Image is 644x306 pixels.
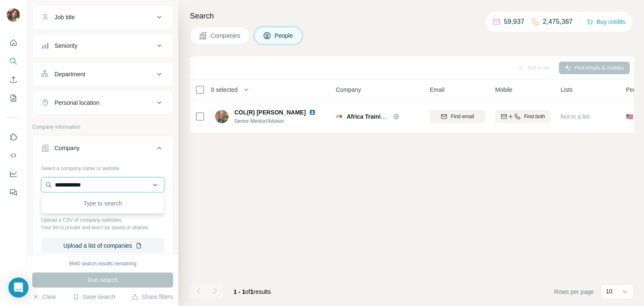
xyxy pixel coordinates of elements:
span: COL(R) [PERSON_NAME] [234,108,306,117]
span: of [245,288,250,295]
span: Email [430,86,444,94]
button: Enrich CSV [7,72,20,87]
span: 1 [250,288,254,295]
span: Senior Mentor/Advisor [234,117,326,125]
button: Dashboard [7,166,20,182]
button: Use Surfe API [7,148,20,163]
span: results [234,288,271,295]
p: Your list is private and won't be saved or shared. [41,224,164,231]
img: Avatar [7,8,20,22]
button: Clear [32,293,56,301]
button: Feedback [7,185,20,200]
div: Personal location [55,99,99,107]
button: Job title [33,7,173,27]
div: Seniority [55,41,77,50]
button: Seniority [33,36,173,56]
span: Mobile [495,86,512,94]
button: Quick start [7,35,20,50]
button: My lists [7,91,20,106]
span: Africa Training Solutions International [347,113,453,120]
p: 10 [606,287,613,296]
span: Company [336,86,361,94]
span: People [275,31,294,40]
p: Company information [32,123,173,131]
div: Open Intercom Messenger [8,277,29,298]
img: Avatar [215,110,229,123]
div: Type to search [43,195,162,212]
p: 2,475,387 [543,17,573,27]
div: Select a company name or website [41,161,164,172]
span: Not in a list [561,113,589,120]
button: Search [7,54,20,69]
div: Department [55,70,85,78]
button: Upload a list of companies [41,238,164,253]
span: Rows per page [554,288,594,296]
button: Save search [73,293,115,301]
span: 🇺🇸 [626,112,633,121]
p: Upload a CSV of company websites. [41,216,164,224]
img: Logo of Africa Training Solutions International [336,113,343,120]
button: Department [33,64,173,84]
p: 59,937 [504,17,525,27]
h4: Search [190,10,634,22]
img: LinkedIn logo [309,109,316,116]
button: Company [33,138,173,161]
div: Company [55,144,80,152]
div: Job title [55,13,75,21]
button: Share filters [132,293,173,301]
span: Find email [451,113,474,120]
button: Personal location [33,93,173,113]
button: Find email [430,110,485,123]
span: Lists [561,86,573,94]
span: 0 selected [211,86,238,94]
span: Find both [524,113,545,120]
span: Companies [210,31,241,40]
div: 9940 search results remaining [69,260,137,267]
button: Use Surfe on LinkedIn [7,130,20,145]
button: Find both [495,110,551,123]
span: 1 - 1 [234,288,245,295]
button: Buy credits [587,16,626,28]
